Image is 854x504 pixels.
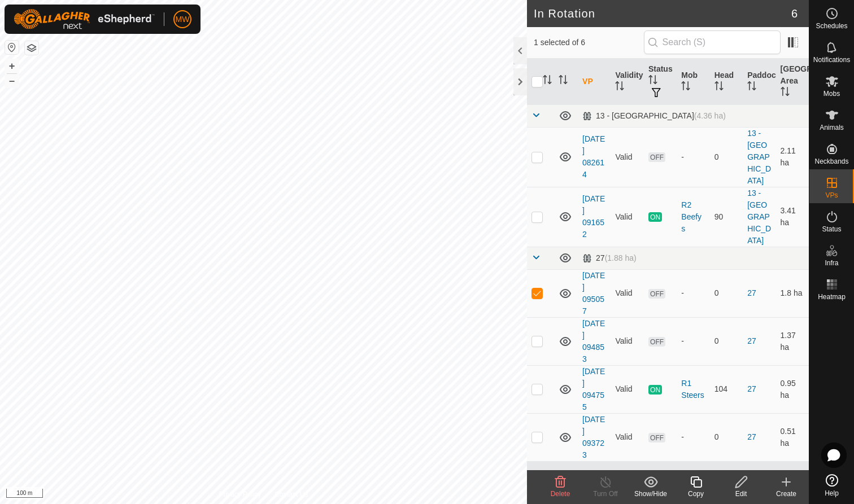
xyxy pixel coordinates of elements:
span: Infra [825,260,838,266]
div: Show/Hide [628,489,673,499]
a: 27 [747,384,756,393]
span: (1.88 ha) [605,253,637,262]
p-sorticon: Activate to sort [747,83,756,92]
span: (4.36 ha) [694,111,726,120]
a: [DATE] 091652 [582,194,605,239]
p-sorticon: Activate to sort [543,77,552,86]
div: Copy [673,489,718,499]
span: OFF [648,152,665,162]
th: Mob [677,59,709,105]
div: - [681,287,705,299]
span: Notifications [813,56,850,63]
td: 1.8 ha [776,269,809,317]
span: Heatmap [818,293,846,300]
th: Status [644,59,677,105]
th: Validity [611,59,643,105]
input: Search (S) [644,30,781,54]
img: Gallagher Logo [14,9,155,29]
a: Help [809,470,854,501]
a: [DATE] 095057 [582,271,605,315]
p-sorticon: Activate to sort [781,89,790,98]
td: 3.41 ha [776,187,809,247]
button: – [5,74,19,87]
a: 13 - [GEOGRAPHIC_DATA] [747,189,771,245]
span: ON [648,385,662,395]
a: 13 - [GEOGRAPHIC_DATA] [747,129,771,185]
div: - [681,151,705,163]
th: VP [578,59,611,105]
span: Animals [820,124,844,131]
span: OFF [648,289,665,299]
td: 0 [710,317,743,365]
td: Valid [611,269,643,317]
span: OFF [648,433,665,442]
td: Valid [611,365,643,413]
td: 1.37 ha [776,317,809,365]
a: [DATE] 093723 [582,415,605,459]
div: 27 [582,253,637,263]
div: Edit [718,489,764,499]
th: Head [710,59,743,105]
span: Status [822,226,841,233]
a: 27 [747,288,756,297]
button: Map Layers [25,41,38,55]
button: + [5,59,19,73]
td: 0.51 ha [776,413,809,461]
a: [DATE] 094755 [582,367,605,411]
td: 0 [710,269,743,317]
span: Schedules [816,23,847,29]
td: Valid [611,187,643,247]
td: 104 [710,365,743,413]
p-sorticon: Activate to sort [648,77,657,86]
a: Privacy Policy [219,489,261,499]
td: 0 [710,127,743,187]
td: 0 [710,413,743,461]
th: [GEOGRAPHIC_DATA] Area [776,59,809,105]
span: Neckbands [814,158,848,165]
a: 27 [747,336,756,345]
a: 27 [747,432,756,441]
td: Valid [611,317,643,365]
span: Mobs [823,90,840,97]
span: 6 [791,5,798,22]
p-sorticon: Activate to sort [615,83,624,92]
button: Reset Map [5,41,19,54]
span: MW [176,14,190,25]
a: [DATE] 082614 [582,134,605,179]
div: R1 Steers [681,378,705,401]
div: - [681,335,705,347]
span: VPs [825,192,838,199]
div: 13 - [GEOGRAPHIC_DATA] [582,111,726,121]
td: 2.11 ha [776,127,809,187]
span: Help [825,490,839,497]
span: 1 selected of 6 [534,37,644,49]
td: Valid [611,413,643,461]
p-sorticon: Activate to sort [714,83,724,92]
td: 0.95 ha [776,365,809,413]
div: Create [764,489,809,499]
a: Contact Us [274,489,308,499]
p-sorticon: Activate to sort [681,83,690,92]
th: Paddock [743,59,775,105]
td: Valid [611,127,643,187]
span: OFF [648,337,665,347]
p-sorticon: Activate to sort [559,77,568,86]
span: ON [648,212,662,222]
div: Turn Off [583,489,628,499]
span: Delete [551,490,570,498]
div: - [681,431,705,443]
div: R2 Beefys [681,199,705,235]
a: [DATE] 094853 [582,319,605,363]
h2: In Rotation [534,7,791,20]
td: 90 [710,187,743,247]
